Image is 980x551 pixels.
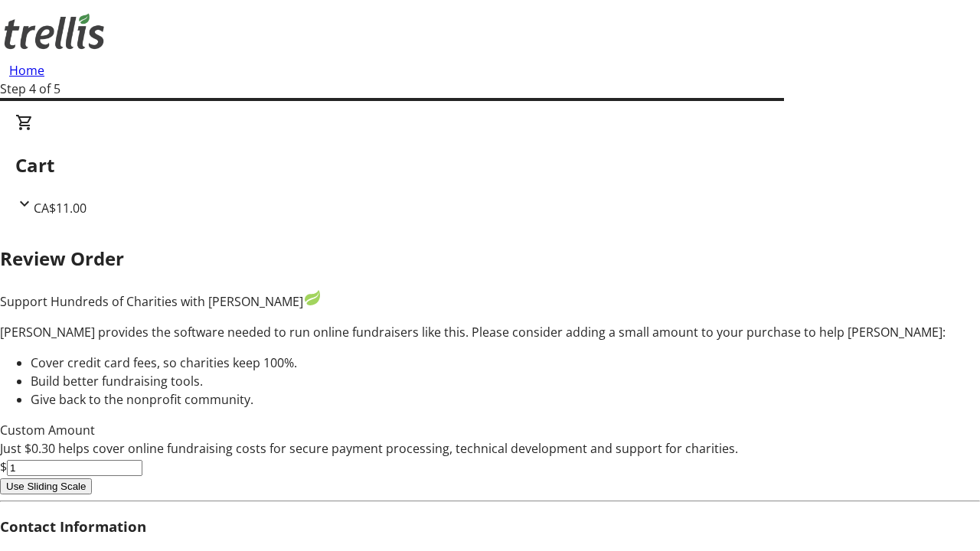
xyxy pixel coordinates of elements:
div: CartCA$11.00 [15,113,965,217]
h2: Cart [15,152,965,179]
li: Give back to the nonprofit community. [31,390,980,409]
li: Cover credit card fees, so charities keep 100%. [31,354,980,372]
span: CA$11.00 [34,200,87,217]
li: Build better fundraising tools. [31,372,980,390]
